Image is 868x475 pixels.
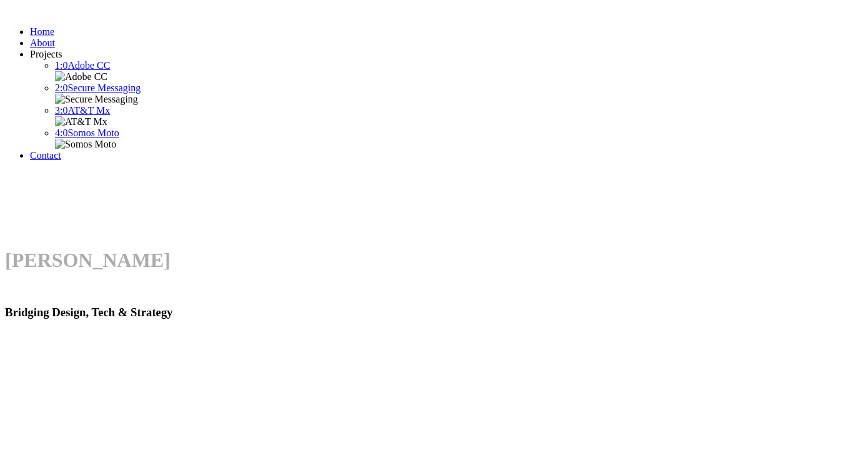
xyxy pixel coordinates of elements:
h1: [PERSON_NAME] [5,249,863,272]
img: Somos Moto [55,139,116,150]
img: AT&T Mx [55,116,107,127]
h3: Bridging Design, Tech & Strategy [5,306,863,319]
span: 4:0 [55,127,67,138]
span: 3:0 [55,105,67,116]
span: Projects [30,49,62,59]
span: 2:0 [55,82,67,93]
a: Home [30,26,54,37]
img: Secure Messaging [55,94,138,105]
a: 4:0Somos Moto [55,127,119,138]
span: 1:0 [55,60,67,71]
a: About [30,37,55,48]
a: Contact [30,150,61,161]
a: 2:0Secure Messaging [55,82,141,93]
img: Adobe CC [55,71,107,82]
a: 3:0AT&T Mx [55,105,110,116]
a: 1:0Adobe CC [55,60,110,71]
